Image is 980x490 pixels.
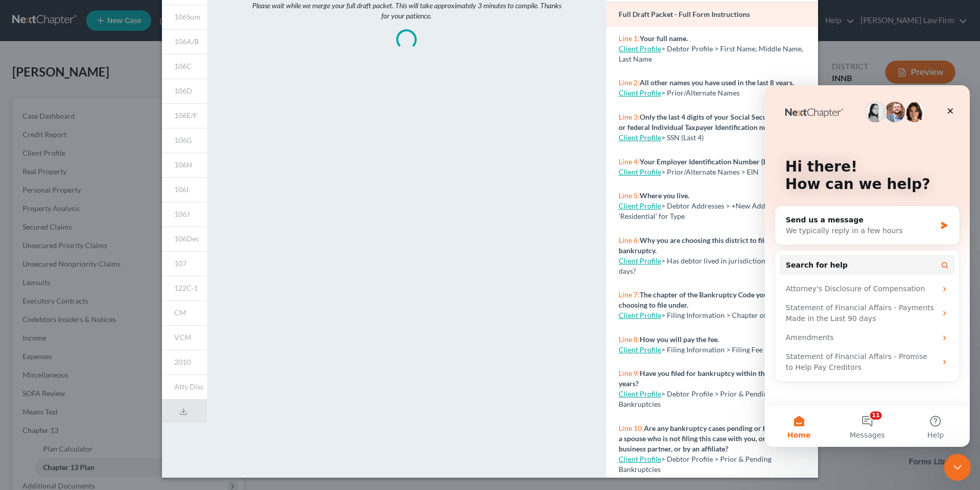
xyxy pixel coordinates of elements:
strong: Full Draft Packet - Full Form Instructions [619,10,750,18]
span: 106Dec [174,234,199,243]
strong: Your full name. [640,34,688,43]
a: VCM [162,325,207,350]
span: Line 3: [619,112,640,121]
p: Please wait while we merge your full draft packet. This will take approximately 3 minutes to comp... [250,1,563,21]
span: > Has debtor lived in jurisdiction for 180 days? [619,256,790,275]
a: 106J [162,202,207,227]
span: > Debtor Profile > Prior & Pending Bankruptcies [619,389,771,408]
a: 106G [162,128,207,153]
span: 106C [174,62,192,70]
strong: Have you filed for bankruptcy within the last 8 years? [619,369,787,388]
a: Client Profile [619,201,661,210]
a: Atty Disc [162,374,207,400]
span: 2010 [174,357,191,366]
a: 106A/B [162,29,207,54]
span: CM [174,308,186,317]
span: Line 2: [619,78,640,87]
a: 122C-1 [162,276,207,300]
span: > SSN (Last 4) [661,133,704,142]
strong: Only the last 4 digits of your Social Security number or federal Individual Taxpayer Identificati... [619,112,805,131]
span: Line 9: [619,369,640,378]
span: > Debtor Profile > First Name, Middle Name, Last Name [619,44,803,63]
span: > Prior/Alternate Names [661,88,740,97]
strong: Are any bankruptcy cases pending or being filed by a spouse who is not filing this case with you,... [619,424,805,453]
span: 122C-1 [174,284,198,292]
span: > Debtor Addresses > +New Address > Select 'Residential' for Type [619,201,804,220]
span: Line 4: [619,157,640,166]
a: Client Profile [619,256,661,265]
a: 107 [162,251,207,276]
span: 106A/B [174,37,199,46]
a: Client Profile [619,44,661,53]
strong: Why you are choosing this district to file for bankruptcy. [619,236,779,255]
span: Line 1: [619,34,640,43]
span: 106J [174,210,190,218]
a: Client Profile [619,88,661,97]
iframe: Intercom live chat [944,454,971,481]
span: Line 10: [619,424,644,432]
a: 106D [162,79,207,103]
span: Atty Disc [174,382,204,391]
span: 106I [174,185,189,194]
a: 106C [162,54,207,79]
a: 106I [162,177,207,202]
span: > Filing Information > Filing Fee [661,345,763,354]
span: 107 [174,259,187,268]
a: 106Dec [162,227,207,251]
a: Client Profile [619,455,661,463]
strong: All other names you have used in the last 8 years. [640,78,794,87]
a: Client Profile [619,389,661,398]
span: 106D [174,86,192,95]
a: 106E/F [162,103,207,128]
a: 2010 [162,350,207,374]
span: > Prior/Alternate Names > EIN [661,167,759,176]
a: 106Sum [162,5,207,29]
span: > Filing Information > Chapter of Bankruptcy [661,311,805,319]
strong: The chapter of the Bankruptcy Code you are choosing to file under. [619,290,780,309]
strong: Your Employer Identification Number (EIN), if any. [640,157,799,166]
a: Client Profile [619,133,661,142]
span: VCM [174,333,191,342]
strong: How you will pay the fee. [640,335,719,344]
iframe: Intercom live chat [765,85,970,447]
span: 106Sum [174,12,200,21]
span: Line 7: [619,290,640,299]
a: Client Profile [619,167,661,176]
a: Client Profile [619,311,661,319]
a: 106H [162,153,207,177]
a: Client Profile [619,345,661,354]
span: 106G [174,136,192,144]
span: > Debtor Profile > Prior & Pending Bankruptcies [619,455,771,474]
span: 106H [174,160,192,169]
strong: Where you live. [640,191,689,200]
span: Line 6: [619,236,640,244]
span: Line 8: [619,335,640,344]
span: Line 5: [619,191,640,200]
a: CM [162,300,207,325]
